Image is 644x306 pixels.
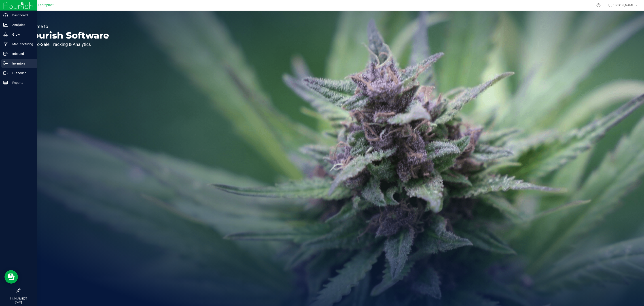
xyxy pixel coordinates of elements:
div: Manage settings [596,3,601,7]
inline-svg: Dashboard [3,13,8,17]
inline-svg: Reports [3,80,8,85]
p: Welcome to [24,24,109,29]
p: 11:44 AM EDT [2,297,35,301]
inline-svg: Manufacturing [3,42,8,46]
inline-svg: Outbound [3,71,8,75]
p: Dashboard [8,13,35,18]
p: Reports [8,80,35,85]
inline-svg: Grow [3,32,8,37]
inline-svg: Analytics [3,23,8,27]
inline-svg: Inventory [3,61,8,66]
p: Seed-to-Sale Tracking & Analytics [24,42,109,47]
span: Hi, [PERSON_NAME]! [606,3,636,7]
p: Inventory [8,61,35,66]
p: [DATE] [2,301,35,304]
p: Grow [8,32,35,37]
p: Manufacturing [8,41,35,47]
iframe: Resource center [4,270,18,284]
p: Analytics [8,22,35,28]
inline-svg: Inbound [3,52,8,56]
p: Outbound [8,70,35,76]
p: Inbound [8,51,35,56]
p: Flourish Software [24,31,109,40]
span: Theraplant [38,3,54,7]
